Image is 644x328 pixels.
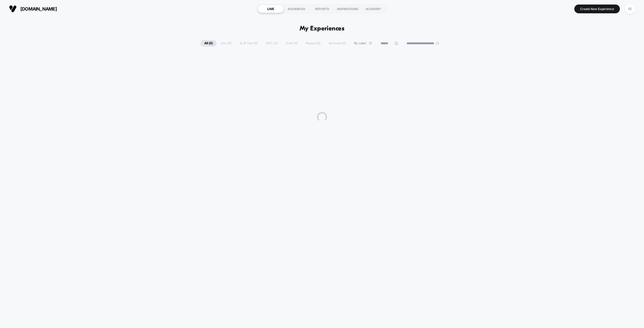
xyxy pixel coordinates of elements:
[335,5,360,13] div: INSPIRATIONS
[258,5,284,13] div: LIVE
[624,4,636,14] button: SE
[574,5,620,13] button: Create New Experience
[9,5,17,13] img: Visually logo
[8,5,58,13] button: [DOMAIN_NAME]
[436,42,439,45] img: end
[354,41,366,45] span: By Label
[360,5,386,13] div: ACADEMY
[625,4,635,14] div: SE
[20,6,57,12] span: [DOMAIN_NAME]
[300,25,345,32] h1: My Experiences
[284,5,309,13] div: AUDIENCES
[309,5,335,13] div: REPORTS
[200,40,217,47] span: All ( 0 )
